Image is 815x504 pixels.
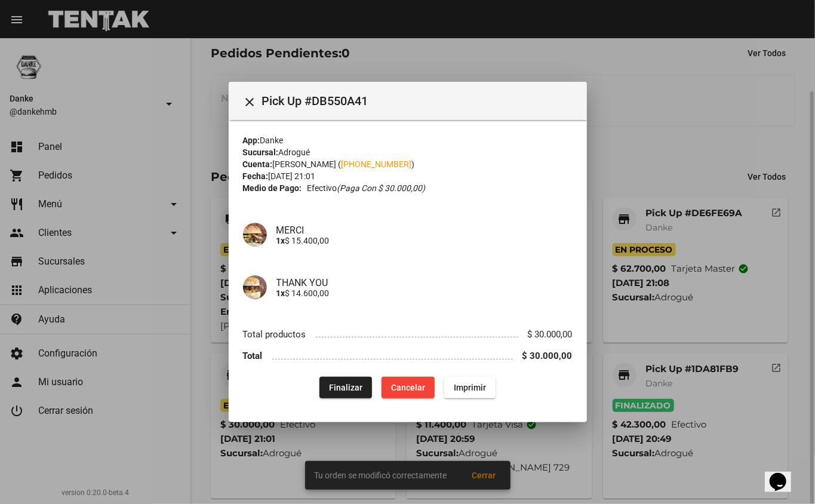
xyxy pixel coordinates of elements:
h4: MERCI [276,225,573,236]
mat-icon: Cerrar [243,95,257,109]
span: Cancelar [391,383,425,392]
strong: Sucursal: [243,147,279,157]
a: [PHONE_NUMBER] [342,159,412,169]
div: Adrogué [243,146,573,158]
button: Finalizar [319,377,372,398]
li: Total productos $ 30.000,00 [243,323,573,345]
strong: App: [243,136,260,145]
span: Pick Up #DB550A41 [262,91,577,110]
b: 1x [276,236,285,245]
div: Danke [243,134,573,146]
button: Cancelar [382,377,435,398]
img: 8f13779e-87c4-448a-ade8-9022de7090e5.png [243,223,267,247]
img: 48a15a04-7897-44e6-b345-df5d36d107ba.png [243,275,267,299]
span: Finalizar [329,383,362,392]
iframe: chat widget [765,456,803,492]
b: 1x [276,288,285,298]
div: [DATE] 21:01 [243,170,573,182]
button: Imprimir [444,377,496,398]
p: $ 15.400,00 [276,236,573,245]
button: Cerrar [238,89,262,113]
h4: THANK YOU [276,277,573,288]
div: [PERSON_NAME] ( ) [243,158,573,170]
strong: Cuenta: [243,159,273,169]
strong: Medio de Pago: [243,182,302,194]
span: Efectivo [307,182,425,194]
li: Total $ 30.000,00 [243,345,573,367]
strong: Fecha: [243,171,269,181]
i: (Paga con $ 30.000,00) [337,183,425,193]
span: Imprimir [454,383,486,392]
p: $ 14.600,00 [276,288,573,298]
